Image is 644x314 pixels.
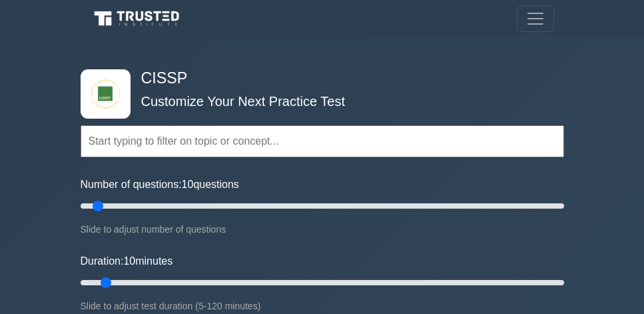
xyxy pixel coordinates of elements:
span: 10 [123,255,135,267]
button: Toggle navigation [517,5,554,32]
span: 10 [182,179,194,190]
div: Slide to adjust test duration (5-120 minutes) [81,298,564,314]
label: Number of questions: questions [81,177,239,193]
h4: CISSP [136,69,499,88]
label: Duration: minutes [81,253,173,269]
input: Start typing to filter on topic or concept... [81,125,564,157]
div: Slide to adjust number of questions [81,221,564,237]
